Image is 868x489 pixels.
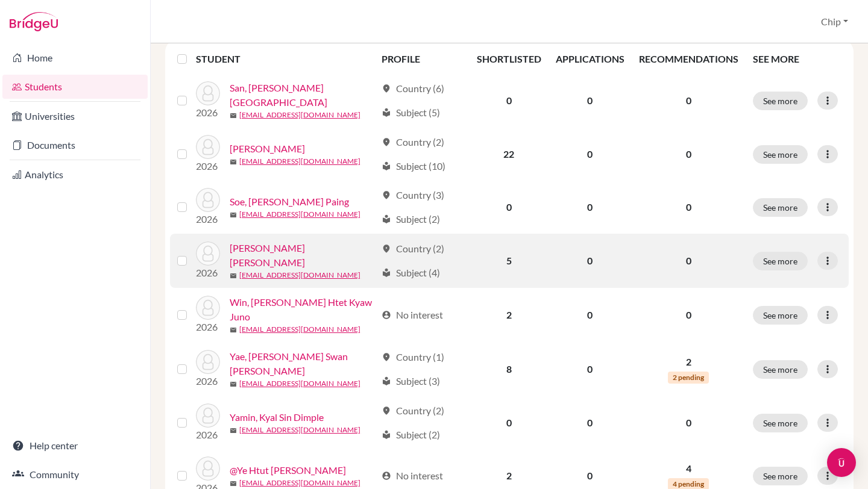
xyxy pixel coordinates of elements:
[827,448,856,477] div: Open Intercom Messenger
[382,81,444,96] div: Country (6)
[753,306,808,325] button: See more
[382,352,391,362] span: location_on
[382,268,391,278] span: local_library
[382,241,444,256] div: Country (2)
[230,410,324,425] a: Yamin, Kyal Sin Dimple
[382,471,391,481] span: account_circle
[382,350,444,364] div: Country (1)
[196,159,220,173] p: 2026
[549,288,632,342] td: 0
[382,266,440,280] div: Subject (4)
[639,93,738,108] p: 0
[2,46,148,70] a: Home
[382,212,440,226] div: Subject (2)
[230,295,376,324] a: Win, [PERSON_NAME] Htet Kyaw Juno
[382,188,444,202] div: Country (3)
[2,434,148,458] a: Help center
[230,241,376,270] a: [PERSON_NAME] [PERSON_NAME]
[382,430,391,440] span: local_library
[230,195,349,209] a: Soe, [PERSON_NAME] Paing
[196,320,220,334] p: 2026
[382,244,391,254] span: location_on
[382,135,444,149] div: Country (2)
[549,45,632,73] th: APPLICATIONS
[230,326,237,334] span: mail
[2,163,148,187] a: Analytics
[382,84,391,93] span: location_on
[753,198,808,217] button: See more
[382,374,440,388] div: Subject (3)
[230,463,346,478] a: @Ye Htut [PERSON_NAME]
[230,349,376,378] a: Yae, [PERSON_NAME] Swan [PERSON_NAME]
[196,188,220,212] img: Soe, Thi Han Paing
[470,234,549,288] td: 5
[382,105,440,120] div: Subject (5)
[196,428,220,442] p: 2026
[196,105,220,120] p: 2026
[382,308,443,322] div: No interest
[639,200,738,214] p: 0
[239,324,360,335] a: [EMAIL_ADDRESS][DOMAIN_NAME]
[196,212,220,226] p: 2026
[816,10,854,33] button: Chip
[230,381,237,388] span: mail
[196,350,220,374] img: Yae, Kaung Khant Swan Steven Khine
[230,158,237,166] span: mail
[632,45,746,73] th: RECOMMENDATIONS
[382,159,445,173] div: Subject (10)
[230,142,305,156] a: [PERSON_NAME]
[382,190,391,200] span: location_on
[753,467,808,485] button: See more
[196,456,220,481] img: @Ye Htut Maung, Keith
[230,112,237,119] span: mail
[668,372,709,384] span: 2 pending
[239,425,360,435] a: [EMAIL_ADDRESS][DOMAIN_NAME]
[549,181,632,234] td: 0
[470,181,549,234] td: 0
[549,396,632,449] td: 0
[549,128,632,181] td: 0
[230,272,237,279] span: mail
[196,266,220,280] p: 2026
[470,73,549,128] td: 0
[239,478,360,488] a: [EMAIL_ADDRESS][DOMAIN_NAME]
[753,252,808,270] button: See more
[2,463,148,487] a: Community
[196,241,220,266] img: Thant, Khin Thone Dary
[382,108,391,117] span: local_library
[230,427,237,434] span: mail
[382,214,391,224] span: local_library
[639,147,738,161] p: 0
[639,254,738,268] p: 0
[230,211,237,219] span: mail
[196,135,220,159] img: Schoolman, Ana Julia
[382,137,391,147] span: location_on
[382,406,391,416] span: location_on
[753,145,808,164] button: See more
[382,310,391,320] span: account_circle
[549,73,632,128] td: 0
[470,396,549,449] td: 0
[470,288,549,342] td: 2
[2,133,148,157] a: Documents
[639,308,738,322] p: 0
[746,45,849,73] th: SEE MORE
[239,110,360,120] a: [EMAIL_ADDRESS][DOMAIN_NAME]
[382,161,391,171] span: local_library
[196,296,220,320] img: Win, Swan Htet Kyaw Juno
[10,12,58,31] img: Bridge-U
[639,355,738,369] p: 2
[382,403,444,418] div: Country (2)
[239,378,360,389] a: [EMAIL_ADDRESS][DOMAIN_NAME]
[239,270,360,281] a: [EMAIL_ADDRESS][DOMAIN_NAME]
[374,45,469,73] th: PROFILE
[549,342,632,396] td: 0
[196,374,220,388] p: 2026
[470,342,549,396] td: 8
[230,81,376,110] a: San, [PERSON_NAME][GEOGRAPHIC_DATA]
[753,360,808,379] button: See more
[382,376,391,386] span: local_library
[196,45,374,73] th: STUDENT
[2,75,148,99] a: Students
[230,480,237,487] span: mail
